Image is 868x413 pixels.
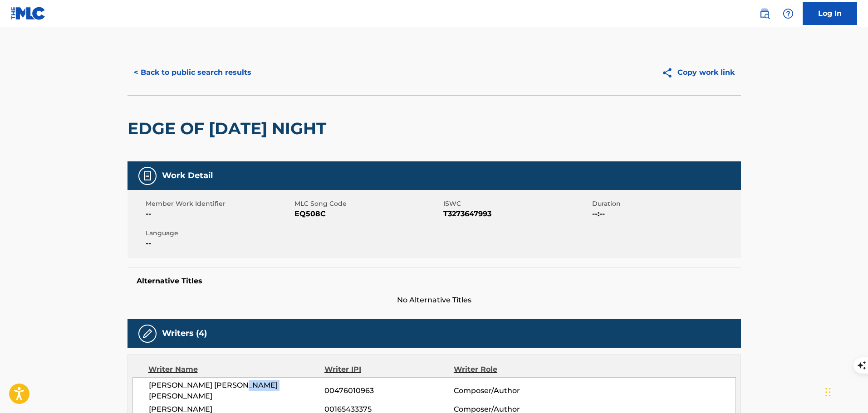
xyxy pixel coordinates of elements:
div: Help [779,5,797,23]
img: MLC Logo [11,7,46,20]
h2: EDGE OF [DATE] NIGHT [128,118,331,139]
span: -- [146,238,292,249]
img: Writers [142,328,153,339]
span: Member Work Identifier [146,199,292,209]
h5: Work Detail [162,170,213,181]
span: T3273647993 [443,209,590,219]
img: help [783,8,794,19]
span: MLC Song Code [294,199,441,209]
h5: Alternative Titles [137,277,732,286]
div: Drag [825,379,831,406]
div: Writer Role [454,364,571,375]
h5: Writers (4) [162,328,207,339]
div: Writer Name [148,364,325,375]
span: ISWC [443,199,590,209]
img: Copy work link [662,67,677,78]
iframe: Chat Widget [823,369,868,413]
span: No Alternative Titles [128,295,741,306]
button: Copy work link [655,61,741,84]
img: Work Detail [142,170,153,181]
img: search [759,8,770,19]
span: Language [146,228,292,238]
a: Public Search [755,5,774,23]
span: Composer/Author [454,385,571,396]
span: --:-- [592,209,739,219]
div: Writer IPI [324,364,454,375]
span: Duration [592,199,739,209]
button: < Back to public search results [128,61,258,84]
span: 00476010963 [324,385,453,396]
span: -- [146,209,292,219]
span: [PERSON_NAME] [PERSON_NAME] [PERSON_NAME] [149,380,325,402]
a: Log In [803,2,857,25]
span: EQ508C [294,209,441,219]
